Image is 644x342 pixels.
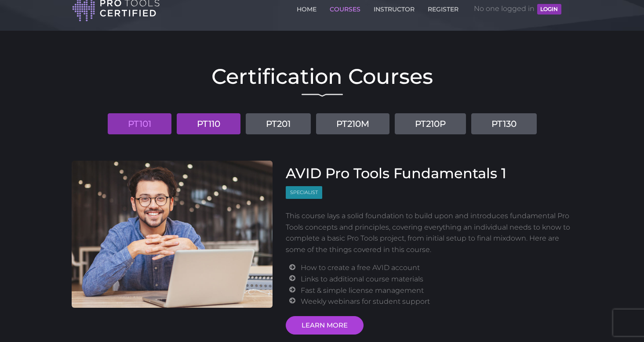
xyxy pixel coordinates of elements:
span: Specialist [286,186,322,199]
img: decorative line [302,94,343,97]
a: LEARN MORE [286,316,364,335]
a: PT201 [246,113,311,134]
a: COURSES [327,0,363,14]
h2: Certification Courses [72,66,573,87]
p: This course lays a solid foundation to build upon and introduces fundamental Pro Tools concepts a... [286,210,573,255]
h3: AVID Pro Tools Fundamentals 1 [286,165,573,182]
a: PT210P [395,113,466,134]
a: REGISTER [426,0,461,14]
a: INSTRUCTOR [371,0,417,14]
a: PT210M [316,113,389,134]
li: Fast & simple license management [301,285,572,296]
li: How to create a free AVID account [301,262,572,274]
li: Links to additional course materials [301,274,572,285]
a: PT130 [471,113,537,134]
li: Weekly webinars for student support [301,296,572,307]
button: LOGIN [537,4,561,14]
a: PT101 [108,113,171,134]
a: HOME [295,0,319,14]
img: AVID Pro Tools Fundamentals 1 Course [72,161,273,308]
a: PT110 [177,113,240,134]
